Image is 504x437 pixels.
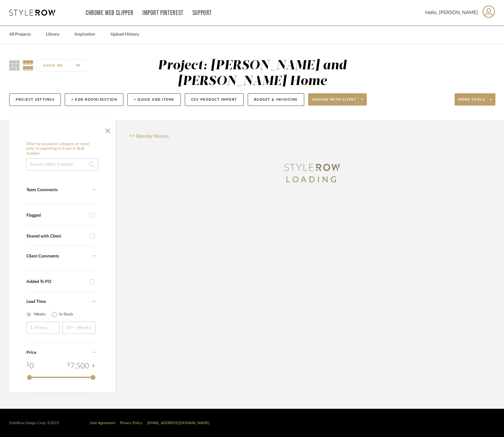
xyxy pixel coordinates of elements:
a: [EMAIL_ADDRESS][DOMAIN_NAME] [147,421,209,425]
button: Reorder Rooms [129,133,169,140]
button: More tools [455,93,495,106]
div: 0 [26,361,34,372]
label: Weeks [34,311,46,318]
button: Project Settings [9,93,61,106]
button: Close [102,123,114,136]
div: Added To PO [26,279,87,284]
span: Share with client [312,97,357,106]
span: Hello, [PERSON_NAME] [425,9,478,16]
a: Chrome Web Clipper [86,10,134,16]
button: Share with client [308,93,367,106]
span: LOADING [286,176,339,184]
div: StyleRow Design Corp. ©2025 [9,421,59,425]
div: 7,500 + [67,361,95,372]
div: Shared with Client [26,234,87,239]
div: Project: [PERSON_NAME] and [PERSON_NAME] Home [158,59,347,88]
a: Library [46,30,59,39]
a: Import Pinterest [142,10,184,16]
button: + Quick Add Items [127,93,181,106]
a: User Agreement [90,421,115,425]
label: In Stock [59,311,73,318]
a: Privacy Policy [120,421,142,425]
span: More tools [458,97,485,106]
a: Inspiration [75,30,95,39]
input: 20+ Weeks [63,322,96,334]
span: Lead Time [26,300,46,304]
button: Budget & Invoicing [248,93,304,106]
span: Client Comments [26,254,59,258]
input: Search within 0 results [26,158,98,171]
span: Price [26,350,36,355]
a: Upload History [110,30,139,39]
span: Reorder Rooms [136,133,169,140]
h6: Filter by keyword, category or name prior to exporting to Excel or Bulk Actions [26,142,98,156]
button: CSV Product Import [185,93,244,106]
a: All Projects [9,30,31,39]
a: Support [192,10,212,16]
input: 1 Week [26,322,60,334]
span: Team Comments [26,188,58,192]
div: Flagged [26,213,87,218]
button: + Add Room/Section [65,93,123,106]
